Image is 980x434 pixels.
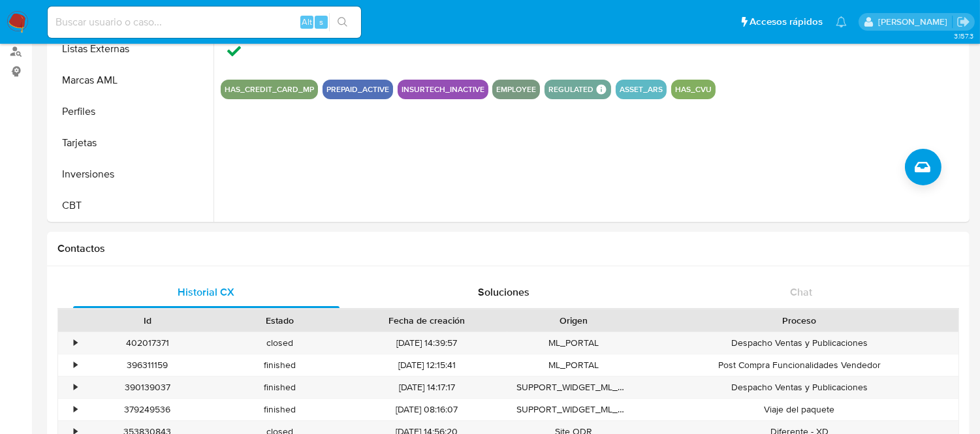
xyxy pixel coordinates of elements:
input: Buscar usuario o caso... [48,14,361,31]
div: closed [213,332,346,354]
div: Origen [516,314,631,327]
p: zoe.breuer@mercadolibre.com [878,16,952,28]
div: • [74,359,77,371]
div: 379249536 [81,399,213,420]
div: Proceso [649,314,949,327]
div: • [74,381,77,394]
button: Tarjetas [50,127,213,159]
div: finished [213,399,346,420]
div: Post Compra Funcionalidades Vendedor [640,354,958,376]
span: Accesos rápidos [750,15,823,29]
div: Despacho Ventas y Publicaciones [640,377,958,398]
div: finished [213,377,346,398]
div: Estado [223,314,337,327]
a: Salir [956,15,970,29]
button: search-icon [329,13,356,31]
div: Despacho Ventas y Publicaciones [640,332,958,354]
div: SUPPORT_WIDGET_ML_MOBILE [507,377,640,398]
div: SUPPORT_WIDGET_ML_MOBILE [507,399,640,420]
div: Viaje del paquete [640,399,958,420]
div: • [74,337,77,349]
div: • [74,403,77,416]
div: [DATE] 14:39:57 [346,332,507,354]
span: Chat [790,285,812,300]
button: Perfiles [50,96,213,127]
span: 3.157.3 [954,31,973,41]
div: 390139037 [81,377,213,398]
button: Inversiones [50,159,213,190]
div: ML_PORTAL [507,354,640,376]
div: 402017371 [81,332,213,354]
span: Alt [302,16,312,28]
span: s [319,16,323,28]
span: Soluciones [478,285,530,300]
div: finished [213,354,346,376]
button: CBT [50,190,213,221]
div: ML_PORTAL [507,332,640,354]
div: [DATE] 08:16:07 [346,399,507,420]
h1: Contactos [57,242,959,255]
div: [DATE] 12:15:41 [346,354,507,376]
button: Listas Externas [50,33,213,65]
div: [DATE] 14:17:17 [346,377,507,398]
button: Marcas AML [50,65,213,96]
div: Id [90,314,204,327]
span: Historial CX [178,285,234,300]
div: 396311159 [81,354,213,376]
a: Notificaciones [836,16,847,27]
div: Fecha de creación [355,314,498,327]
